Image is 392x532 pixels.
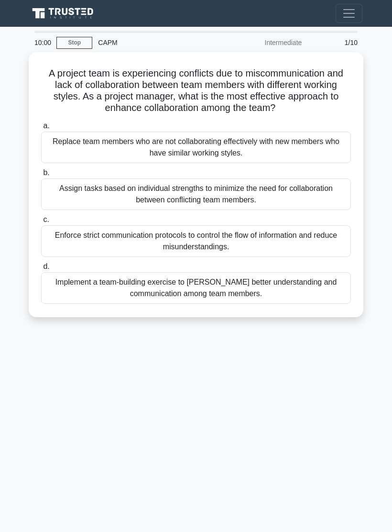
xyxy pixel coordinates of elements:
span: d. [43,262,49,270]
div: 10:00 [29,33,56,52]
div: Implement a team-building exercise to [PERSON_NAME] better understanding and communication among ... [41,272,351,304]
div: Intermediate [224,33,307,52]
span: a. [43,122,49,130]
button: Toggle navigation [336,4,362,23]
div: 1/10 [307,33,363,52]
div: Enforce strict communication protocols to control the flow of information and reduce misunderstan... [41,225,351,257]
span: b. [43,168,49,177]
h5: A project team is experiencing conflicts due to miscommunication and lack of collaboration betwee... [40,67,352,114]
div: CAPM [92,33,224,52]
a: Stop [56,37,92,49]
div: Replace team members who are not collaborating effectively with new members who have similar work... [41,132,351,163]
span: c. [43,215,49,223]
div: Assign tasks based on individual strengths to minimize the need for collaboration between conflic... [41,178,351,210]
